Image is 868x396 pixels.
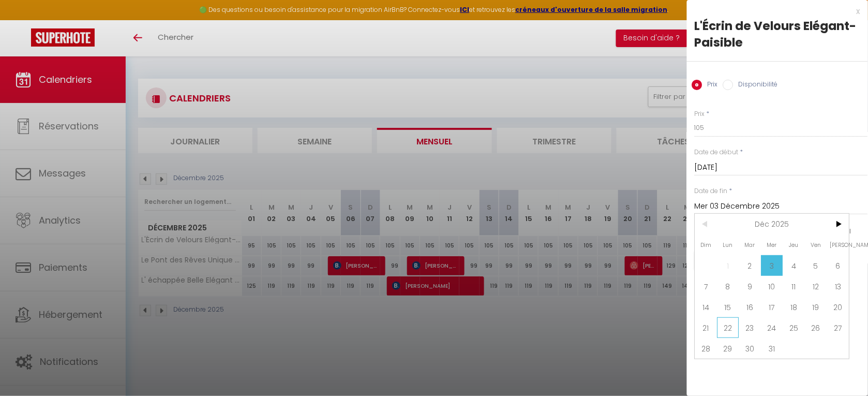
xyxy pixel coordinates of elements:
span: 14 [695,297,717,317]
label: Date de début [695,148,739,157]
span: Mar [739,234,761,255]
span: 12 [805,276,828,297]
span: 24 [761,317,784,338]
span: 6 [827,255,849,276]
span: Ven [805,234,828,255]
span: [PERSON_NAME] [827,234,849,255]
span: Mer [761,234,784,255]
span: 31 [761,338,784,359]
span: < [695,214,717,234]
span: 5 [805,255,828,276]
span: 27 [827,317,849,338]
span: 23 [739,317,761,338]
span: 20 [827,297,849,317]
label: Prix [702,80,718,91]
span: 8 [717,276,740,297]
span: 7 [695,276,717,297]
span: 28 [695,338,717,359]
span: 16 [739,297,761,317]
span: Déc 2025 [717,214,828,234]
span: 2 [739,255,761,276]
span: 29 [717,338,740,359]
div: L'Écrin de Velours Elégant-Paisible [695,18,860,51]
span: 17 [761,297,784,317]
span: 25 [783,317,805,338]
span: > [827,214,849,234]
span: 26 [805,317,828,338]
div: x [687,5,860,18]
span: 21 [695,317,717,338]
span: 4 [783,255,805,276]
span: Jeu [783,234,805,255]
span: 13 [827,276,849,297]
button: Ouvrir le widget de chat LiveChat [8,4,39,35]
span: 10 [761,276,784,297]
span: 22 [717,317,740,338]
label: Disponibilité [734,80,778,91]
span: 30 [739,338,761,359]
span: 9 [739,276,761,297]
span: 18 [783,297,805,317]
span: Dim [695,234,717,255]
span: 15 [717,297,740,317]
label: Date de fin [695,186,728,196]
span: Lun [717,234,740,255]
label: Prix [695,109,705,119]
span: 3 [761,255,784,276]
span: 11 [783,276,805,297]
span: 19 [805,297,828,317]
span: 1 [717,255,740,276]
